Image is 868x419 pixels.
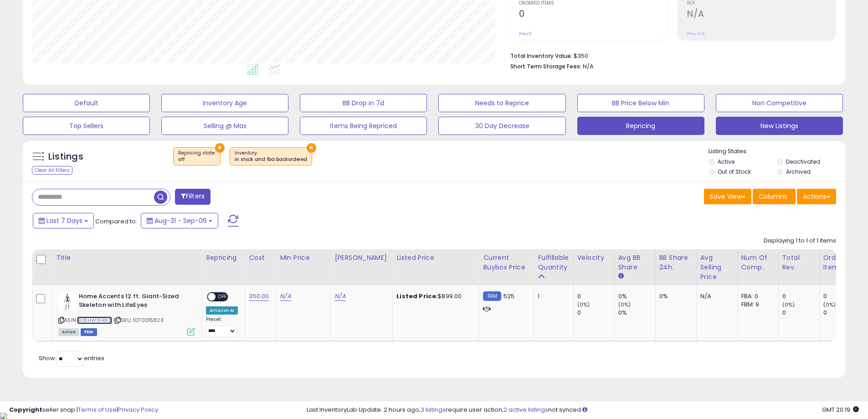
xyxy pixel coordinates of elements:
[438,94,565,112] button: Needs to Reprice
[510,52,572,60] b: Total Inventory Value:
[32,166,72,175] div: Clear All Filters
[77,316,112,324] a: B08HW3FRK8
[659,253,693,272] div: BB Share 24h.
[300,117,427,135] button: Items Being Repriced
[23,117,150,135] button: Top Sellers
[510,50,829,61] li: $350
[782,253,816,272] div: Total Rev.
[741,300,771,309] div: FBM: 9
[687,31,705,36] small: Prev: N/A
[704,189,751,204] button: Save View
[79,292,190,311] b: Home Accents 12 ft. Giant-Sized Skeleton with LifeEyes
[58,292,77,310] img: 31NMurB62rL._SL40_.jpg
[161,94,288,112] button: Inventory Age
[797,189,836,204] button: Actions
[823,309,860,317] div: 0
[300,94,427,112] button: BB Drop in 7d
[759,192,787,201] span: Columns
[618,292,655,300] div: 0%
[396,253,475,263] div: Listed Price
[687,1,836,6] span: ROI
[56,253,198,263] div: Title
[438,117,565,135] button: 30 Day Decrease
[141,213,218,228] button: Aug-31 - Sep-06
[823,292,860,300] div: 0
[786,158,820,166] label: Deactivated
[700,253,734,282] div: Avg Selling Price
[206,306,238,315] div: Amazon AI
[46,216,82,225] span: Last 7 Days
[396,292,438,300] b: Listed Price:
[716,94,843,112] button: Non Competitive
[78,405,117,414] a: Terms of Use
[280,253,327,263] div: Min Price
[216,293,230,301] span: OFF
[95,217,137,226] span: Compared to:
[249,292,269,301] a: 350.00
[154,216,207,225] span: Aug-31 - Sep-06
[577,309,614,317] div: 0
[764,237,836,245] div: Displaying 1 to 1 of 1 items
[700,292,730,300] div: N/A
[307,406,859,414] div: Last InventoryLab Update: 2 hours ago, require user action, not synced.
[206,316,238,337] div: Preset:
[81,328,97,336] span: FBM
[235,156,307,163] div: in stock and fba backordered
[9,405,42,414] strong: Copyright
[510,62,581,70] b: Short Term Storage Fees:
[718,158,734,166] label: Active
[178,150,216,163] span: Repricing state :
[716,117,843,135] button: New Listings
[483,291,501,301] small: FBM
[659,292,689,300] div: 0%
[113,316,164,324] span: | SKU: 1070015823
[718,168,751,176] label: Out of Stock
[782,309,819,317] div: 0
[782,301,795,308] small: (0%)
[822,405,859,414] span: 2025-09-15 20:19 GMT
[782,292,819,300] div: 0
[235,150,307,163] span: Inventory :
[58,292,195,335] div: ASIN:
[786,168,811,176] label: Archived
[118,405,158,414] a: Privacy Policy
[249,253,272,263] div: Cost
[577,94,704,112] button: BB Price Below Min
[421,405,446,414] a: 3 listings
[215,143,225,153] button: ×
[538,253,569,272] div: Fulfillable Quantity
[334,253,389,263] div: [PERSON_NAME]
[577,292,614,300] div: 0
[741,253,775,272] div: Num of Comp.
[741,292,771,300] div: FBA: 0
[206,253,241,263] div: Repricing
[503,405,548,414] a: 2 active listings
[618,272,624,280] small: Avg BB Share.
[307,143,316,153] button: ×
[396,292,472,300] div: $899.00
[577,253,611,263] div: Velocity
[687,9,836,21] h2: N/A
[519,9,668,21] h2: 0
[538,292,566,300] div: 1
[175,189,211,205] button: Filters
[9,406,158,414] div: seller snap | |
[823,253,857,272] div: Ordered Items
[39,354,104,362] span: Show: entries
[280,292,291,301] a: N/A
[334,292,345,301] a: N/A
[58,328,79,336] span: All listings currently available for purchase on Amazon
[23,94,150,112] button: Default
[483,253,530,272] div: Current Buybox Price
[618,309,655,317] div: 0%
[618,253,652,272] div: Avg BB Share
[161,117,288,135] button: Selling @ Max
[33,213,94,228] button: Last 7 Days
[577,117,704,135] button: Repricing
[618,301,631,308] small: (0%)
[519,31,532,36] small: Prev: 0
[519,1,668,6] span: Ordered Items
[178,156,216,163] div: off
[753,189,796,204] button: Columns
[583,62,594,71] span: N/A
